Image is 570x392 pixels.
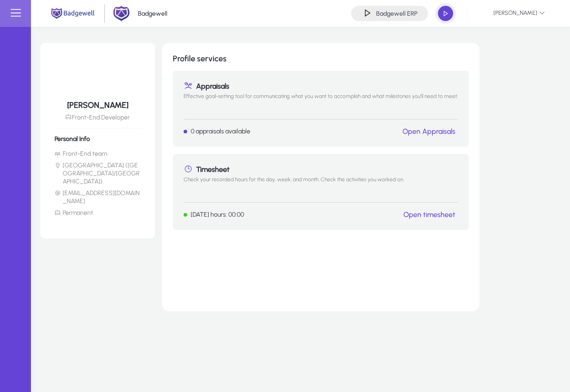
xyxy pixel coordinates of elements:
[55,150,141,158] li: Front-End team
[49,7,96,20] img: main.png
[80,57,116,93] img: 39.jpeg
[55,114,141,121] p: Front-End Developer
[191,128,250,135] p: 0 appraisals available
[138,10,167,17] p: Badgewell
[184,93,458,112] p: Effective goal-setting tool for communicating what you want to accomplish and what milestones you...
[400,127,458,136] button: Open Appraisals
[184,176,458,195] p: Check your recorded hours for this day, week, and month. Check the activities you worked on.
[475,6,490,21] img: 39.jpeg
[191,211,244,218] p: [DATE] hours: 00:00
[376,10,417,17] h4: Badgewell ERP
[55,100,141,110] h5: [PERSON_NAME]
[467,5,552,21] button: [PERSON_NAME]
[475,6,545,21] span: [PERSON_NAME]
[401,210,458,219] button: Open timesheet
[173,54,469,64] h1: Profile services
[55,135,141,143] h6: Personal Info
[55,162,141,186] li: [GEOGRAPHIC_DATA] ([GEOGRAPHIC_DATA]/[GEOGRAPHIC_DATA])
[113,5,130,22] img: 2.png
[55,189,141,205] li: [EMAIL_ADDRESS][DOMAIN_NAME]
[403,127,455,136] a: Open Appraisals
[184,81,458,90] h1: Appraisals
[403,210,455,219] a: Open timesheet
[184,165,458,174] h1: Timesheet
[55,209,141,217] li: Permanent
